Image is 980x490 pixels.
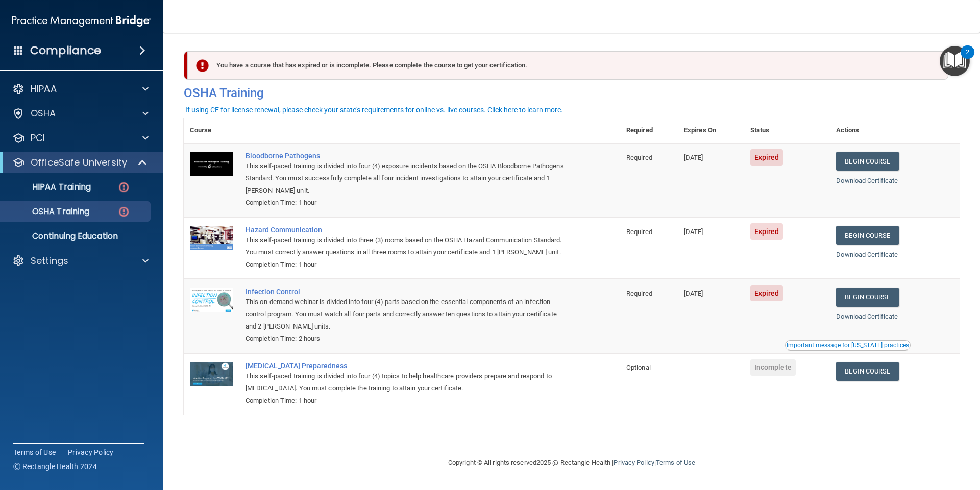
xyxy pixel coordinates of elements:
[31,254,68,267] p: Settings
[385,447,758,479] div: Copyright © All rights reserved 2025 @ Rectangle Health | |
[12,156,148,169] a: OfficeSafe University
[12,83,149,95] a: HIPAA
[836,152,898,171] a: Begin Course
[246,226,569,234] a: Hazard Communication
[678,118,744,143] th: Expires On
[246,288,569,296] a: Infection Control
[836,313,898,320] a: Download Certificate
[626,290,652,297] span: Required
[246,362,569,370] a: [MEDICAL_DATA] Preparedness
[246,296,569,333] div: This on-demand webinar is divided into four (4) parts based on the essential components of an inf...
[750,223,783,240] span: Expired
[246,234,569,259] div: This self-paced training is divided into three (3) rooms based on the OSHA Hazard Communication S...
[7,231,146,241] p: Continuing Education
[188,51,948,80] div: You have a course that has expired or is incomplete. Please complete the course to get your certi...
[184,105,565,115] button: If using CE for license renewal, please check your state's requirements for online vs. live cours...
[744,118,830,143] th: Status
[246,160,569,197] div: This self-paced training is divided into four (4) exposure incidents based on the OSHA Bloodborne...
[626,228,652,236] span: Required
[31,132,45,144] p: PCI
[31,156,127,169] p: OfficeSafe University
[246,394,569,407] div: Completion Time: 1 hour
[750,285,783,301] span: Expired
[626,364,651,371] span: Optional
[626,154,652,161] span: Required
[246,370,569,394] div: This self-paced training is divided into four (4) topics to help healthcare providers prepare and...
[117,205,130,218] img: danger-circle.6113f641.png
[803,417,968,458] iframe: Drift Widget Chat Controller
[13,461,97,472] span: Ⓒ Rectangle Health 2024
[196,59,209,72] img: exclamation-circle-solid-danger.72ef9ffc.png
[12,107,149,120] a: OSHA
[12,254,149,267] a: Settings
[684,290,703,297] span: [DATE]
[7,182,91,192] p: HIPAA Training
[12,132,149,144] a: PCI
[68,447,114,457] a: Privacy Policy
[836,177,898,184] a: Download Certificate
[246,259,569,271] div: Completion Time: 1 hour
[7,206,89,217] p: OSHA Training
[830,118,960,143] th: Actions
[785,340,911,351] button: Read this if you are a dental practitioner in the state of CA
[656,459,695,466] a: Terms of Use
[184,118,239,143] th: Course
[787,342,909,348] div: Important message for [US_STATE] practices
[12,11,151,31] img: PMB logo
[185,106,563,113] div: If using CE for license renewal, please check your state's requirements for online vs. live cours...
[246,333,569,345] div: Completion Time: 2 hours
[684,154,703,161] span: [DATE]
[614,459,654,466] a: Privacy Policy
[750,359,796,376] span: Incomplete
[836,362,898,381] a: Begin Course
[31,107,56,120] p: OSHA
[117,181,130,194] img: danger-circle.6113f641.png
[30,43,101,58] h4: Compliance
[184,86,960,100] h4: OSHA Training
[836,251,898,259] a: Download Certificate
[684,228,703,236] span: [DATE]
[31,83,57,95] p: HIPAA
[940,46,970,76] button: Open Resource Center, 2 new notifications
[750,149,783,166] span: Expired
[13,447,56,457] a: Terms of Use
[966,52,969,65] div: 2
[620,118,678,143] th: Required
[836,226,898,245] a: Begin Course
[836,288,898,307] a: Begin Course
[246,197,569,209] div: Completion Time: 1 hour
[246,152,569,160] a: Bloodborne Pathogens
